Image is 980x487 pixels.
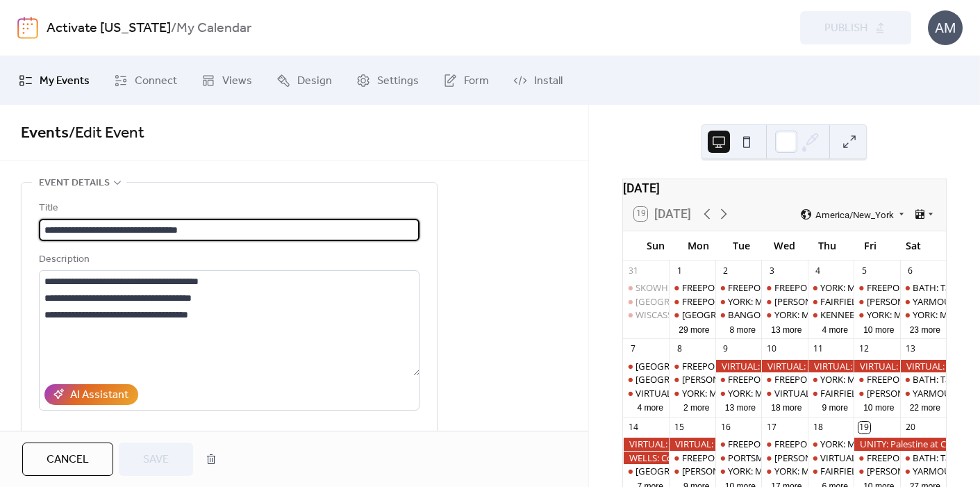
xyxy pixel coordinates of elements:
[761,438,807,450] div: FREEPORT: Visibility Brigade Standout
[808,438,854,450] div: YORK: Morning Resistance at Town Center
[22,443,113,476] button: Cancel
[900,387,946,399] div: YARMOUTH: Saturday Weekly Rally - Resist Hate - Support Democracy
[297,73,332,90] span: Design
[761,373,807,386] div: FREEPORT: Visibility Brigade Standout
[433,62,499,99] a: Form
[728,281,954,294] div: FREEPORT: VISIBILITY FREEPORT Stand for Democracy!
[900,295,946,308] div: YARMOUTH: Saturday Weekly Rally - Resist Hate - Support Democracy
[669,360,715,372] div: FREEPORT: AM and PM Visibility Bridge Brigade. Click for times!
[808,360,854,372] div: VIRTUAL: Sign the Petition to Kick ICE Out of Pease
[728,295,939,308] div: YORK: Morning Resistance at [GEOGRAPHIC_DATA]
[47,452,89,468] span: Cancel
[854,295,899,308] div: WELLS: NO I.C.E in Wells
[715,360,761,372] div: VIRTUAL: Sign the Petition to Kick ICE Out of Pease
[715,308,761,321] div: BANGOR: Weekly peaceful protest
[623,438,669,450] div: VIRTUAL: Sign the Petition to Kick ICE Out of Pease
[636,281,874,294] div: SKOWHEGAN: Central [US_STATE] Labor Council Day BBQ
[669,387,715,399] div: YORK: Morning Resistance at Town Center
[21,118,69,149] a: Events
[534,73,563,90] span: Install
[39,427,417,444] div: Location
[900,452,946,464] div: BATH: Tabling at the Bath Farmers Market
[677,231,720,260] div: Mon
[503,62,573,99] a: Install
[904,265,916,276] div: 6
[715,387,761,399] div: YORK: Morning Resistance at Town Center
[44,384,138,405] button: AI Assistant
[715,438,761,450] div: FREEPORT: VISIBILITY FREEPORT Stand for Democracy!
[720,422,731,434] div: 16
[816,400,854,413] button: 9 more
[900,308,946,321] div: YORK: Morning Resistance at Town Center
[682,465,872,477] div: [PERSON_NAME]: NO I.C.E in [PERSON_NAME]
[774,281,931,294] div: FREEPORT: Visibility Brigade Standout
[812,343,824,355] div: 11
[858,422,870,434] div: 19
[761,308,807,321] div: YORK: Morning Resistance at Town Center
[820,387,929,399] div: FAIRFIELD: Stop The Coup
[636,308,910,321] div: WISCASSET: Community Stand Up - Being a Good Human Matters!
[765,322,807,336] button: 13 more
[623,360,669,372] div: BELFAST: Support Palestine Weekly Standout
[761,465,807,477] div: YORK: Morning Resistance at Town Center
[669,465,715,477] div: WELLS: NO I.C.E in Wells
[761,281,807,294] div: FREEPORT: Visibility Brigade Standout
[849,231,892,260] div: Fri
[674,422,686,434] div: 15
[715,373,761,386] div: FREEPORT: VISIBILITY FREEPORT Stand for Democracy!
[904,343,916,355] div: 13
[636,295,877,308] div: [GEOGRAPHIC_DATA]: Support Palestine Weekly Standout
[854,387,899,399] div: WELLS: NO I.C.E in Wells
[682,373,872,386] div: [PERSON_NAME]: NO I.C.E in [PERSON_NAME]
[858,265,870,276] div: 5
[808,308,854,321] div: KENNEBUNK: Stand Out
[904,422,916,434] div: 20
[377,73,419,90] span: Settings
[900,360,946,372] div: VIRTUAL: Sign the Petition to Kick ICE Out of Pease
[720,265,731,276] div: 2
[623,308,669,321] div: WISCASSET: Community Stand Up - Being a Good Human Matters!
[808,373,854,386] div: YORK: Morning Resistance at Town Center
[728,465,939,477] div: YORK: Morning Resistance at [GEOGRAPHIC_DATA]
[715,295,761,308] div: YORK: Morning Resistance at Town Center
[812,265,824,276] div: 4
[806,231,849,260] div: Thu
[17,17,38,39] img: logo
[820,295,929,308] div: FAIRFIELD: Stop The Coup
[765,400,807,413] button: 18 more
[808,295,854,308] div: FAIRFIELD: Stop The Coup
[631,400,669,413] button: 4 more
[623,373,669,386] div: PORTLAND: DEERING CENTER Porchfest
[623,452,669,464] div: WELLS: Continuous Sunrise to Sunset No I.C.E. Rally
[627,343,639,355] div: 7
[900,373,946,386] div: BATH: Tabling at the Bath Farmers Market
[724,322,761,336] button: 8 more
[682,281,940,294] div: FREEPORT: AM and PM Visibility Bridge Brigade. Click for times!
[854,452,899,464] div: FREEPORT: AM and PM Rush Hour Brigade. Click for times!
[634,231,677,260] div: Sun
[623,387,669,399] div: VIRTUAL: The Resistance Lab Organizing Training with Pramila Jayapal
[854,308,899,321] div: YORK: Morning Resistance at Town Center
[766,343,778,355] div: 10
[678,400,715,413] button: 2 more
[854,465,899,477] div: WELLS: NO I.C.E in Wells
[266,62,342,99] a: Design
[682,387,893,399] div: YORK: Morning Resistance at [GEOGRAPHIC_DATA]
[346,62,429,99] a: Settings
[728,438,954,450] div: FREEPORT: VISIBILITY FREEPORT Stand for Democracy!
[728,308,870,321] div: BANGOR: Weekly peaceful protest
[636,373,932,386] div: [GEOGRAPHIC_DATA]: [PERSON_NAME][GEOGRAPHIC_DATA] Porchfest
[808,465,854,477] div: FAIRFIELD: Stop The Coup
[171,15,176,42] b: /
[673,322,715,336] button: 29 more
[761,295,807,308] div: WELLS: NO I.C.E in Wells
[8,62,100,99] a: My Events
[682,295,867,308] div: FREEPORT: Visibility [DATE] Fight for Workers
[904,322,946,336] button: 23 more
[69,118,144,149] span: / Edit Event
[854,438,946,450] div: UNITY: Palestine at Common Ground Fair
[808,387,854,399] div: FAIRFIELD: Stop The Coup
[815,210,894,219] span: America/New_York
[669,452,715,464] div: FREEPORT: AM and PM Visibility Bridge Brigade. Click for times!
